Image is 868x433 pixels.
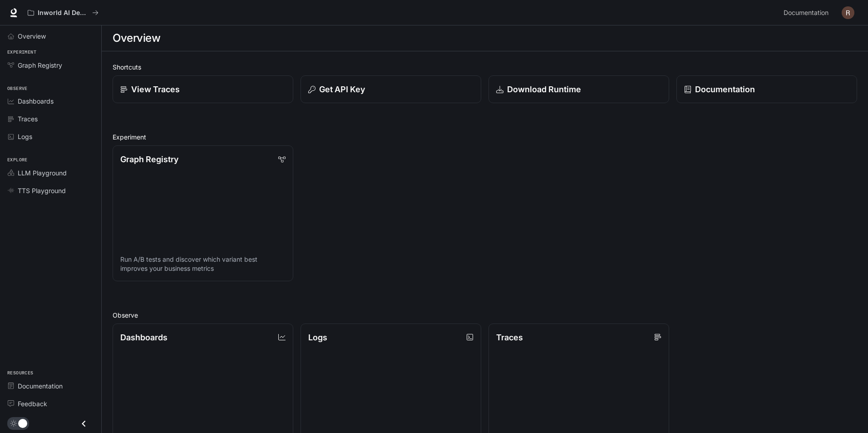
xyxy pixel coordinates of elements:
a: View Traces [113,75,293,103]
a: Download Runtime [488,75,669,103]
h2: Experiment [113,132,857,142]
h2: Observe [113,310,857,320]
a: Documentation [676,75,857,103]
p: Traces [496,331,523,343]
a: Logs [4,129,98,144]
span: Traces [18,114,38,124]
span: Overview [18,31,46,41]
img: User avatar [842,6,854,19]
p: Inworld AI Demos [38,9,89,17]
span: Logs [18,132,32,141]
span: LLM Playground [18,168,67,178]
p: Run A/B tests and discover which variant best improves your business metrics [120,255,286,273]
p: Graph Registry [120,153,178,165]
button: Close drawer [74,414,94,433]
a: Overview [4,28,98,44]
a: TTS Playground [4,183,98,199]
p: Documentation [695,83,755,95]
a: Traces [4,111,98,127]
span: Dark mode toggle [18,418,27,428]
span: Dashboards [18,96,54,106]
p: Logs [308,331,327,343]
span: TTS Playground [18,186,66,195]
span: Documentation [784,7,829,19]
button: User avatar [839,4,857,22]
button: All workspaces [24,4,103,22]
a: Documentation [780,4,835,22]
a: Graph RegistryRun A/B tests and discover which variant best improves your business metrics [113,145,293,281]
h2: Shortcuts [113,62,857,72]
p: Dashboards [120,331,168,343]
span: Feedback [18,399,47,408]
a: Documentation [4,378,98,394]
h1: Overview [113,29,160,47]
a: Graph Registry [4,57,98,73]
p: View Traces [131,83,180,95]
span: Documentation [18,381,63,391]
a: Feedback [4,396,98,412]
a: Dashboards [4,93,98,109]
p: Get API Key [319,83,365,95]
button: Get API Key [301,75,481,103]
a: LLM Playground [4,165,98,181]
span: Graph Registry [18,60,62,70]
p: Download Runtime [507,83,581,95]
